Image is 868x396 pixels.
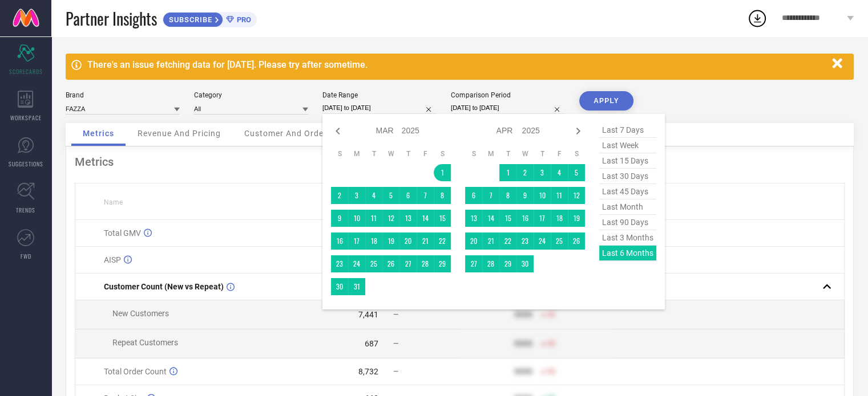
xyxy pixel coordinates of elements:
td: Thu Apr 24 2025 [534,232,551,250]
td: Wed Mar 26 2025 [382,255,399,272]
a: SUBSCRIBEPRO [163,9,257,27]
td: Mon Apr 21 2025 [482,232,499,250]
span: SUGGESTIONS [9,160,43,168]
span: last week [599,138,656,153]
div: Previous month [331,124,345,138]
span: Repeat Customers [112,338,178,347]
td: Sun Mar 16 2025 [331,232,348,250]
td: Sun Mar 09 2025 [331,210,348,227]
td: Sat Apr 19 2025 [568,210,585,227]
td: Sun Apr 27 2025 [465,255,482,272]
span: — [393,311,398,319]
td: Sat Mar 01 2025 [434,164,451,181]
div: 9999 [514,339,532,348]
td: Sat Mar 29 2025 [434,255,451,272]
span: last 90 days [599,215,656,230]
td: Sun Mar 30 2025 [331,278,348,295]
span: Partner Insights [66,7,157,30]
div: There's an issue fetching data for [DATE]. Please try after sometime. [87,59,826,70]
td: Mon Apr 07 2025 [482,187,499,204]
span: 50 [547,340,555,348]
td: Sat Mar 15 2025 [434,210,451,227]
div: Date Range [322,91,437,99]
span: Metrics [83,129,114,138]
td: Thu Mar 06 2025 [399,187,417,204]
td: Fri Apr 04 2025 [551,164,568,181]
span: SUBSCRIBE [163,15,215,24]
span: PRO [234,15,251,24]
td: Mon Apr 28 2025 [482,255,499,272]
span: last 45 days [599,184,656,199]
th: Wednesday [516,149,534,158]
th: Friday [417,149,434,158]
div: Open download list [747,8,768,28]
div: 7,441 [358,310,378,319]
td: Mon Mar 10 2025 [348,210,365,227]
div: 8,732 [358,367,378,376]
td: Thu Mar 20 2025 [399,232,417,250]
th: Monday [482,149,499,158]
td: Wed Apr 23 2025 [516,232,534,250]
td: Tue Mar 18 2025 [365,232,382,250]
th: Monday [348,149,365,158]
span: last 15 days [599,153,656,169]
div: Comparison Period [451,91,565,99]
span: last 3 months [599,230,656,246]
th: Friday [551,149,568,158]
th: Wednesday [382,149,399,158]
td: Fri Apr 18 2025 [551,210,568,227]
td: Wed Mar 12 2025 [382,210,399,227]
td: Fri Apr 25 2025 [551,232,568,250]
span: AISP [104,255,121,264]
td: Sat Apr 12 2025 [568,187,585,204]
span: Revenue And Pricing [138,129,221,138]
td: Sun Mar 02 2025 [331,187,348,204]
td: Mon Mar 31 2025 [348,278,365,295]
td: Wed Mar 05 2025 [382,187,399,204]
td: Tue Mar 25 2025 [365,255,382,272]
td: Sat Mar 08 2025 [434,187,451,204]
td: Fri Mar 07 2025 [417,187,434,204]
th: Sunday [331,149,348,158]
input: Select comparison period [451,102,565,114]
td: Thu Apr 10 2025 [534,187,551,204]
td: Tue Apr 15 2025 [499,210,516,227]
span: — [393,340,398,348]
td: Thu Mar 27 2025 [399,255,417,272]
span: Name [104,198,123,206]
span: Total GMV [104,228,141,238]
span: Total Order Count [104,367,167,376]
span: Customer And Orders [244,129,332,138]
td: Sun Apr 06 2025 [465,187,482,204]
th: Sunday [465,149,482,158]
span: last month [599,199,656,215]
div: 687 [365,339,378,348]
td: Thu Apr 03 2025 [534,164,551,181]
td: Wed Mar 19 2025 [382,232,399,250]
span: — [393,368,398,375]
th: Tuesday [499,149,516,158]
td: Fri Apr 11 2025 [551,187,568,204]
td: Fri Mar 21 2025 [417,232,434,250]
span: SCORECARDS [9,67,43,76]
td: Wed Apr 09 2025 [516,187,534,204]
span: Customer Count (New vs Repeat) [104,282,224,291]
td: Sun Apr 20 2025 [465,232,482,250]
td: Sat Apr 05 2025 [568,164,585,181]
button: APPLY [579,91,633,111]
td: Sat Apr 26 2025 [568,232,585,250]
span: last 30 days [599,169,656,184]
td: Wed Apr 16 2025 [516,210,534,227]
td: Mon Mar 24 2025 [348,255,365,272]
span: New Customers [112,309,169,318]
td: Sun Apr 13 2025 [465,210,482,227]
th: Saturday [434,149,451,158]
th: Saturday [568,149,585,158]
td: Tue Apr 08 2025 [499,187,516,204]
td: Sat Mar 22 2025 [434,232,451,250]
td: Tue Mar 11 2025 [365,210,382,227]
td: Thu Apr 17 2025 [534,210,551,227]
td: Fri Mar 28 2025 [417,255,434,272]
span: 50 [547,368,555,375]
th: Thursday [534,149,551,158]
